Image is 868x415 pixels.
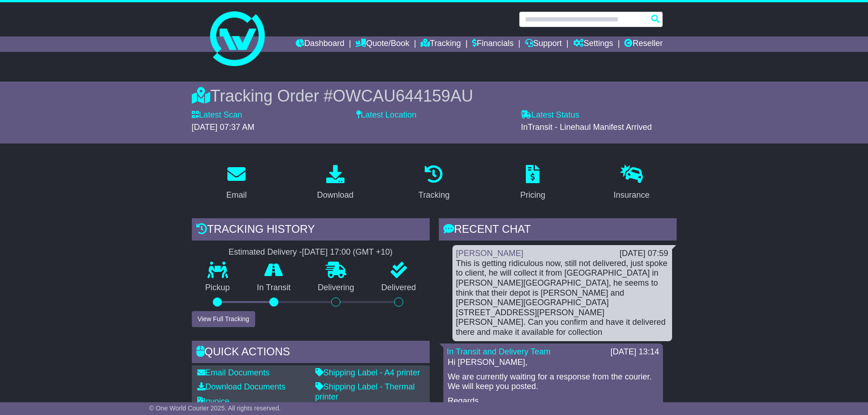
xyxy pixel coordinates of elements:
[525,36,562,52] a: Support
[197,382,286,391] a: Download Documents
[514,162,551,205] a: Pricing
[197,368,270,377] a: Email Documents
[192,110,242,120] label: Latest Scan
[448,372,658,392] p: We are currently waiting for a response from the courier. We will keep you posted.
[614,189,650,201] div: Insurance
[315,382,415,401] a: Shipping Label - Thermal printer
[192,247,430,257] div: Estimated Delivery -
[448,358,658,368] p: Hi [PERSON_NAME],
[192,341,430,365] div: Quick Actions
[472,36,514,52] a: Financials
[611,347,659,357] div: [DATE] 13:14
[447,347,551,356] a: In Transit and Delivery Team
[448,396,658,406] p: Regards,
[192,123,255,132] span: [DATE] 07:37 AM
[573,36,613,52] a: Settings
[412,162,455,205] a: Tracking
[456,259,668,338] div: This is getting ridiculous now, still not delivered, just spoke to client, he will collect it fro...
[456,249,524,258] a: [PERSON_NAME]
[315,368,420,377] a: Shipping Label - A4 printer
[333,87,473,105] span: OWCAU644159AU
[356,110,416,120] label: Latest Location
[608,162,656,205] a: Insurance
[220,162,252,205] a: Email
[520,189,545,201] div: Pricing
[317,189,354,201] div: Download
[311,162,360,205] a: Download
[521,123,652,132] span: InTransit - Linehaul Manifest Arrived
[439,218,677,243] div: RECENT CHAT
[149,405,281,412] span: © One World Courier 2025. All rights reserved.
[243,283,304,293] p: In Transit
[226,189,247,201] div: Email
[302,247,393,257] div: [DATE] 17:00 (GMT +10)
[368,283,430,293] p: Delivered
[355,36,409,52] a: Quote/Book
[418,189,449,201] div: Tracking
[620,249,668,259] div: [DATE] 07:59
[304,283,368,293] p: Delivering
[521,110,579,120] label: Latest Status
[192,311,255,327] button: View Full Tracking
[421,36,461,52] a: Tracking
[197,397,230,406] a: Invoice
[192,218,430,243] div: Tracking history
[296,36,344,52] a: Dashboard
[192,86,677,106] div: Tracking Order #
[192,283,244,293] p: Pickup
[624,36,663,52] a: Reseller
